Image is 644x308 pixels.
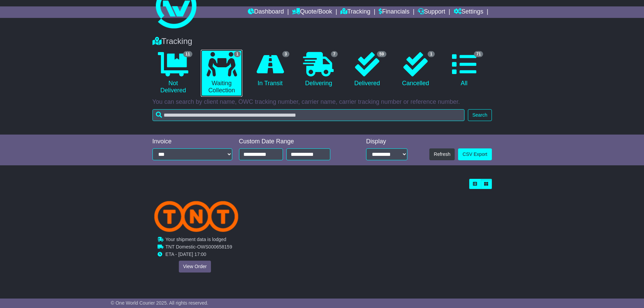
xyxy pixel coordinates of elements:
[366,138,407,145] div: Display
[154,201,238,232] img: TNT_Domestic.png
[298,50,339,90] a: 7 Delivering
[474,51,483,57] span: 71
[395,50,436,90] a: 1 Cancelled
[165,252,206,257] span: ETA - [DATE] 17:00
[346,50,388,90] a: 59 Delivered
[377,51,386,57] span: 59
[197,244,232,250] span: OWS000658159
[331,51,338,57] span: 7
[152,50,194,97] a: 11 Not Delivered
[249,50,291,90] a: 3 In Transit
[152,98,492,106] p: You can search by client name, OWC tracking number, carrier name, carrier tracking number or refe...
[178,261,211,273] a: View Order
[429,148,455,160] button: Refresh
[234,51,241,57] span: 1
[165,244,232,252] td: -
[111,300,209,306] span: © One World Courier 2025. All rights reserved.
[292,6,332,18] a: Quote/Book
[468,109,492,121] button: Search
[183,51,192,57] span: 11
[379,6,409,18] a: Financials
[282,51,289,57] span: 3
[149,37,495,46] div: Tracking
[458,148,492,160] a: CSV Export
[428,51,435,57] span: 1
[248,6,284,18] a: Dashboard
[418,6,445,18] a: Support
[165,237,226,242] span: Your shipment data is lodged
[239,138,348,145] div: Custom Date Range
[454,6,483,18] a: Settings
[165,244,195,250] span: TNT Domestic
[152,138,232,145] div: Invoice
[340,6,370,18] a: Tracking
[443,50,485,90] a: 71 All
[201,50,242,97] a: 1 Waiting Collection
